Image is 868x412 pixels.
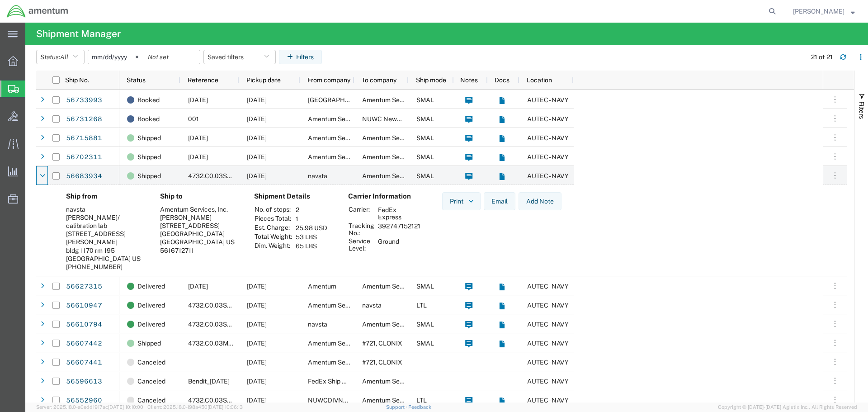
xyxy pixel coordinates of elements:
span: Shipped [137,147,161,166]
span: 09/05/2025 [247,96,267,104]
span: Ship mode [416,76,446,84]
a: 56552960 [66,393,103,408]
span: navsta [308,321,327,328]
span: Amentum Services, Inc. [362,321,430,328]
span: Notes [460,76,478,84]
div: 5616712711 [160,246,240,255]
span: Naval Station Newport [308,96,373,104]
button: Add Note [519,192,561,210]
div: [PERSON_NAME]/ calibration lab [66,213,146,230]
div: bldg 1170 rm 195 [66,246,146,255]
span: Server: 2025.18.0-a0edd1917ac [36,404,143,410]
span: Amentum Services, Inc. [308,302,376,309]
span: Copyright © [DATE]-[DATE] Agistix Inc., All Rights Reserved [718,403,857,411]
span: 08/26/2025 [247,359,267,366]
span: Amentum Services, Inc. [362,378,430,385]
span: Amentum Services, Inc. [362,397,430,404]
span: LTL [416,302,427,309]
span: Amentum Services, Inc. [308,153,376,161]
span: LTL [416,397,427,404]
span: SMAL [416,283,434,290]
span: Shipped [137,334,161,353]
span: AUTEC - NAVY [527,321,569,328]
span: NUWCDIVNPT [308,397,351,404]
span: 08/27/2025 [247,340,267,347]
button: Saved filters [203,50,276,64]
a: 56610794 [66,317,103,332]
span: 08/27/2025 [247,321,267,328]
h4: Ship from [66,192,146,200]
h4: Ship to [160,192,240,200]
span: SMAL [416,96,434,104]
span: AUTEC - NAVY [527,96,569,104]
span: 4732.C0.03MP.14090100.880C0110 [188,340,295,347]
td: Ground [375,237,424,252]
span: Canceled [137,353,165,372]
span: 09/03/2025 [247,153,267,161]
span: Delivered [137,277,165,296]
span: SMAL [416,321,434,328]
span: Amentum Services, Inc. [362,283,430,290]
span: FedEx Ship Center [308,378,362,385]
a: 56683934 [66,169,103,184]
img: logo [6,5,69,18]
span: 4732.C0.03SL.14090100.880E0110 [188,397,293,404]
span: 27AUG25 [188,283,208,290]
span: 4732.C0.03SL.14090100.880E0110 [188,302,293,309]
span: AUTEC - NAVY [527,359,569,366]
span: Amentum Services, Inc. [308,115,376,123]
a: 56596613 [66,374,103,389]
th: Est. Charge: [254,223,292,232]
span: AUTEC - NAVY [527,397,569,404]
a: 56607441 [66,355,103,370]
span: 04SEPT25 [188,134,208,142]
a: Feedback [408,404,431,410]
span: NUWC Newport [362,115,409,123]
span: All [60,53,68,61]
span: AUTEC - NAVY [527,172,569,180]
span: 08/27/2025 [247,283,267,290]
input: Not set [144,50,200,64]
span: Booked [137,109,160,128]
span: From company [307,76,350,84]
span: Amentum Services, Inc. [308,340,376,347]
td: 25.98 USD [292,223,330,232]
span: 08/29/2025 [247,302,267,309]
span: AUTEC - NAVY [527,302,569,309]
span: SMAL [416,153,434,161]
span: AUTEC - NAVY [527,115,569,123]
h4: Shipment Details [254,192,334,200]
span: navsta [362,302,382,309]
span: Delivered [137,315,165,334]
th: Carrier: [348,205,375,222]
span: Reference [188,76,218,84]
span: 08/21/2025 [247,397,267,404]
span: Amentum Services, Inc. [362,96,430,104]
a: 56733993 [66,93,103,108]
span: [DATE] 10:10:00 [108,404,143,410]
div: [PHONE_NUMBER] [66,263,146,271]
div: [PERSON_NAME] [160,213,240,222]
button: [PERSON_NAME] [793,6,855,17]
a: 56607442 [66,336,103,351]
span: Booked [137,90,160,109]
div: navsta [66,205,146,213]
span: AUTEC - NAVY [527,153,569,161]
span: navsta [308,172,327,180]
span: Amentum Services, Inc. [308,359,376,366]
span: 09/04/2025 [247,134,267,142]
span: Bendit_8-27-25 [188,378,230,385]
span: 09/05/2025 [247,115,267,123]
span: Amentum Services, Inc. [308,134,376,142]
input: Not set [88,50,144,64]
th: Tracking No.: [348,222,375,237]
th: Total Weight: [254,232,292,242]
div: [GEOGRAPHIC_DATA] US [160,238,240,246]
span: Location [527,76,552,84]
button: Print [442,192,481,210]
span: AUTEC - NAVY [527,134,569,142]
span: #721, CLONIX [362,359,402,366]
span: Status [127,76,146,84]
span: AUTEC - NAVY [527,283,569,290]
th: Service Level: [348,237,375,252]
